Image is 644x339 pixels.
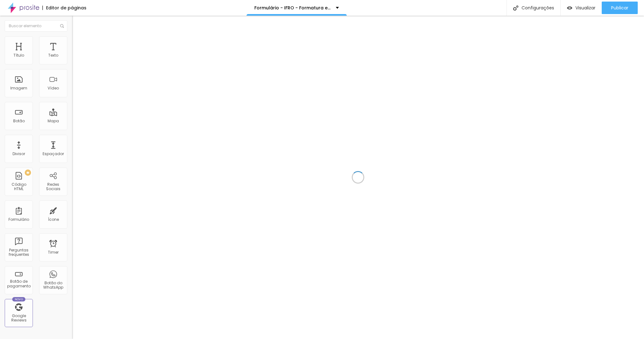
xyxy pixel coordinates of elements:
div: Título [13,53,24,58]
div: Divisor [13,152,25,156]
img: Icone [60,24,64,28]
div: Google Reviews [6,314,31,323]
div: Novo [12,297,26,301]
div: Redes Sociais [41,182,65,191]
span: Publicar [611,5,628,10]
div: Mapa [48,119,59,123]
div: Código HTML [6,182,31,191]
div: Espaçador [43,152,64,156]
button: Publicar [602,2,638,14]
div: Editor de páginas [42,6,86,10]
div: Botão do WhatsApp [41,281,65,290]
img: Icone [513,5,518,11]
img: view-1.svg [567,5,572,11]
div: Ícone [48,217,59,222]
span: Visualizar [575,5,595,10]
div: Timer [48,250,59,255]
div: Formulário [8,217,29,222]
div: Imagem [10,86,27,90]
p: Formulário - IFRO - Formatura e Ensaio de Formando - 2025 [254,6,331,10]
div: Texto [48,53,58,58]
input: Buscar elemento [5,20,67,32]
div: Perguntas frequentes [6,248,31,257]
div: Botão [13,119,25,123]
div: Vídeo [48,86,59,90]
button: Visualizar [561,2,602,14]
div: Botão de pagamento [6,279,31,288]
